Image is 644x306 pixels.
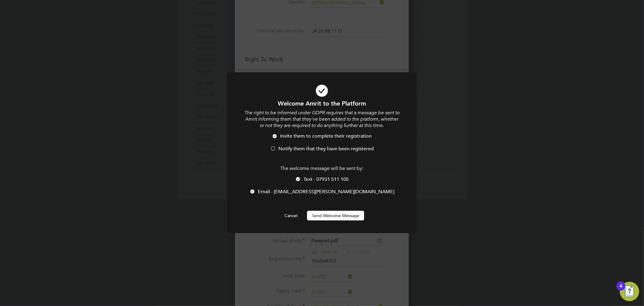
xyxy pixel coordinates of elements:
[620,282,639,301] button: Open Resource Center, 4 new notifications
[280,211,302,220] button: Cancel
[243,165,400,172] p: The welcome message will be sent by:
[620,286,622,294] div: 4
[307,211,364,220] button: Send Welcome Message
[303,176,349,182] span: Text - 07931 511 105
[244,110,399,129] i: The right to be informed under GDPR requires that a message be sent to Amrit informing them that ...
[258,189,394,195] span: Email - [EMAIL_ADDRESS][PERSON_NAME][DOMAIN_NAME]
[278,146,374,152] span: Notify them that they have been registered
[243,99,400,107] h1: Welcome Amrit to the Platform
[280,133,372,139] span: Invite them to complete their registration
